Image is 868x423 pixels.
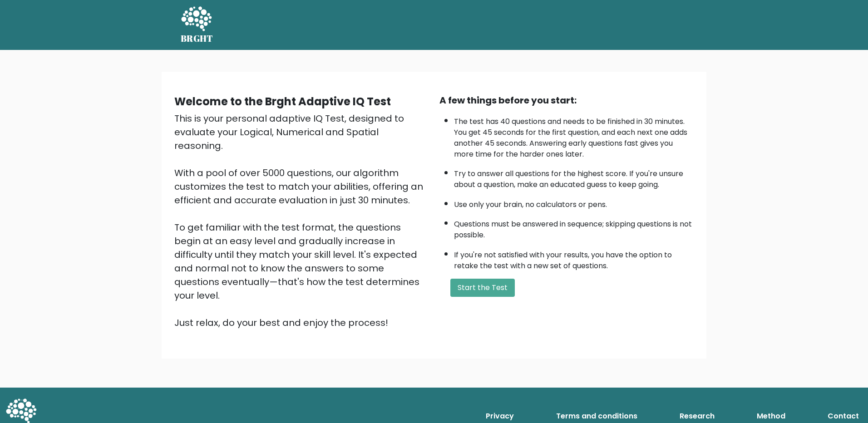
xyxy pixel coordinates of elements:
[454,245,694,271] li: If you're not satisfied with your results, you have the option to retake the test with a new set ...
[181,4,213,46] a: BRGHT
[454,112,694,160] li: The test has 40 questions and needs to be finished in 30 minutes. You get 45 seconds for the firs...
[439,93,694,107] div: A few things before you start:
[454,214,694,241] li: Questions must be answered in sequence; skipping questions is not possible.
[181,33,213,44] h5: BRGHT
[454,164,694,190] li: Try to answer all questions for the highest score. If you're unsure about a question, make an edu...
[450,279,515,297] button: Start the Test
[454,195,694,210] li: Use only your brain, no calculators or pens.
[174,94,391,109] b: Welcome to the Brght Adaptive IQ Test
[174,112,429,330] div: This is your personal adaptive IQ Test, designed to evaluate your Logical, Numerical and Spatial ...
